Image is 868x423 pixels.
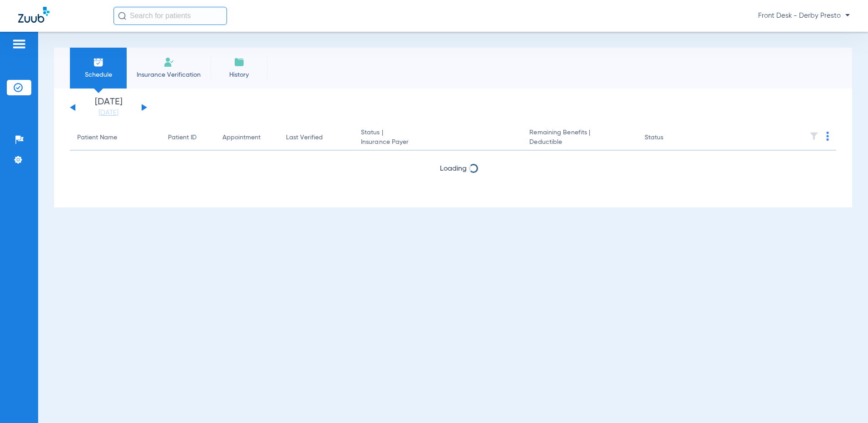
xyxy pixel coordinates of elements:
[12,39,26,49] img: hamburger-icon
[222,133,261,143] div: Appointment
[113,7,227,25] input: Search for patients
[522,125,637,151] th: Remaining Benefits |
[758,11,850,20] span: Front Desk - Derby Presto
[81,98,136,118] li: [DATE]
[133,70,204,79] span: Insurance Verification
[222,133,271,143] div: Appointment
[77,133,153,143] div: Patient Name
[440,165,467,172] span: Loading
[286,133,323,143] div: Last Verified
[361,138,515,147] span: Insurance Payer
[118,12,126,20] img: Search Icon
[809,132,819,141] img: filter.svg
[637,125,699,151] th: Status
[168,133,197,143] div: Patient ID
[77,70,120,79] span: Schedule
[93,57,104,68] img: Schedule
[18,7,49,23] img: Zuub Logo
[168,133,208,143] div: Patient ID
[354,125,522,151] th: Status |
[217,70,261,79] span: History
[77,133,117,143] div: Patient Name
[163,57,174,68] img: Manual Insurance Verification
[234,57,245,68] img: History
[529,138,630,147] span: Deductible
[81,108,136,118] a: [DATE]
[826,132,829,141] img: group-dot-blue.svg
[286,133,346,143] div: Last Verified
